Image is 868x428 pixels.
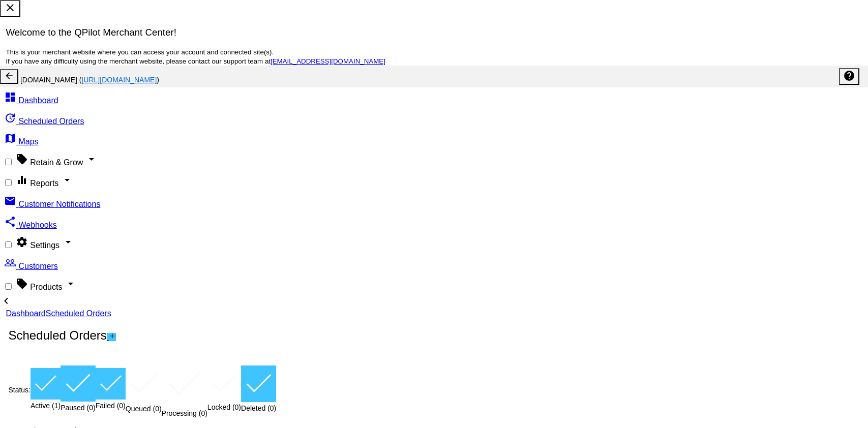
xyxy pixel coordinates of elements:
i: arrow_drop_down [85,153,98,165]
mat-icon: arrow_back [4,71,14,81]
i: update [4,112,16,124]
i: arrow_drop_down [61,174,73,186]
a: [EMAIL_ADDRESS][DOMAIN_NAME] [271,57,385,65]
i: arrow_drop_down [65,278,77,290]
span: Deleted (0) [241,404,276,412]
a: update Scheduled Orders [4,117,84,126]
i: settings [16,236,28,248]
span: Webhooks [18,221,56,229]
span: Active (1) [31,402,61,410]
mat-icon: close [4,2,16,14]
a: Dashboard [6,309,45,318]
span: Dashboard [18,96,58,105]
mat-icon: help [843,70,855,82]
i: equalizer [16,174,28,186]
span: Failed (0) [96,402,126,410]
span: Retain & Grow [30,158,83,167]
span: Maps [18,137,38,146]
a: map Maps [4,137,39,146]
h2: Scheduled Orders [8,328,115,343]
span: Customers [18,262,57,270]
i: local_offer [16,153,28,165]
i: dashboard [4,91,16,103]
span: Settings [30,241,59,250]
span: Customer Notifications [18,200,100,208]
mat-icon: add [109,332,116,340]
span: [DOMAIN_NAME] ( ) [20,76,159,84]
span: Processing (0) [162,409,207,417]
span: Scheduled Orders [18,117,84,126]
a: people_outline Customers [4,262,58,270]
i: share [4,216,16,228]
span: Locked (0) [207,403,241,411]
a: [URL][DOMAIN_NAME] [81,76,157,84]
i: email [4,195,16,207]
span: Queued (0) [126,405,162,413]
h3: Welcome to the QPilot Merchant Center! [6,27,862,38]
a: dashboard Dashboard [4,96,58,105]
a: Scheduled Orders [46,309,111,318]
i: local_offer [16,278,28,290]
small: This is your merchant website where you can access your account and connected site(s). If you hav... [6,48,385,65]
a: share Webhooks [4,221,57,229]
i: arrow_drop_down [62,236,74,248]
span: Status: [8,386,31,394]
i: people_outline [4,257,16,269]
span: Products [30,283,62,291]
span: Paused (0) [61,404,95,412]
i: map [4,132,16,144]
a: email Customer Notifications [4,200,100,208]
span: Reports [30,179,58,188]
